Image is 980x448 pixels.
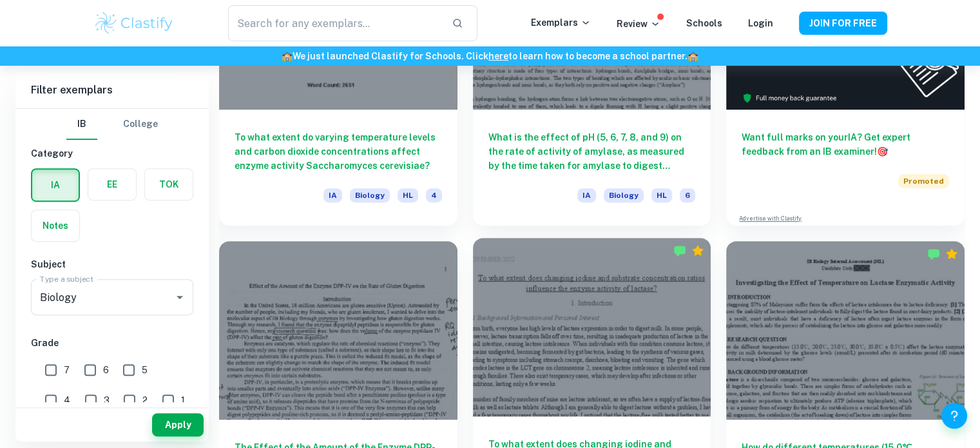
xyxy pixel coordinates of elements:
[398,188,418,202] span: HL
[686,18,722,28] a: Schools
[651,188,672,202] span: HL
[123,109,158,140] button: College
[88,169,136,200] button: EE
[927,248,940,260] img: Marked
[488,51,508,61] a: here
[282,51,293,61] span: 🏫
[142,393,148,407] span: 2
[64,363,70,377] span: 7
[93,10,175,36] img: Clastify logo
[426,188,442,202] span: 4
[323,188,342,202] span: IA
[687,51,698,61] span: 🏫
[32,210,79,241] button: Notes
[152,413,204,436] button: Apply
[941,403,967,429] button: Help and Feedback
[691,244,704,257] div: Premium
[350,188,390,202] span: Biology
[617,17,660,31] p: Review
[488,130,696,173] h6: What is the effect of pH (5, 6, 7, 8, and 9) on the rate of activity of amylase, as measured by t...
[31,336,193,350] h6: Grade
[15,72,209,108] h6: Filter exemplars
[40,273,93,284] label: Type a subject
[748,18,773,28] a: Login
[898,174,949,188] span: Promoted
[32,170,79,200] button: IA
[66,109,97,140] button: IB
[145,169,193,200] button: TOK
[228,5,441,41] input: Search for any exemplars...
[3,49,977,63] h6: We just launched Clastify for Schools. Click to learn how to become a school partner.
[799,12,887,35] button: JOIN FOR FREE
[742,130,949,159] h6: Want full marks on your IA ? Get expert feedback from an IB examiner!
[604,188,644,202] span: Biology
[31,146,193,161] h6: Category
[577,188,596,202] span: IA
[171,288,189,306] button: Open
[739,214,802,223] a: Advertise with Clastify
[235,130,442,173] h6: To what extent do varying temperature levels and carbon dioxide concentrations affect enzyme acti...
[877,146,888,157] span: 🎯
[104,393,110,407] span: 3
[142,363,148,377] span: 5
[66,109,158,140] div: Filter type choice
[64,393,70,407] span: 4
[680,188,695,202] span: 6
[531,15,591,30] p: Exemplars
[945,248,958,260] div: Premium
[181,393,185,407] span: 1
[31,257,193,271] h6: Subject
[103,363,109,377] span: 6
[673,244,686,257] img: Marked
